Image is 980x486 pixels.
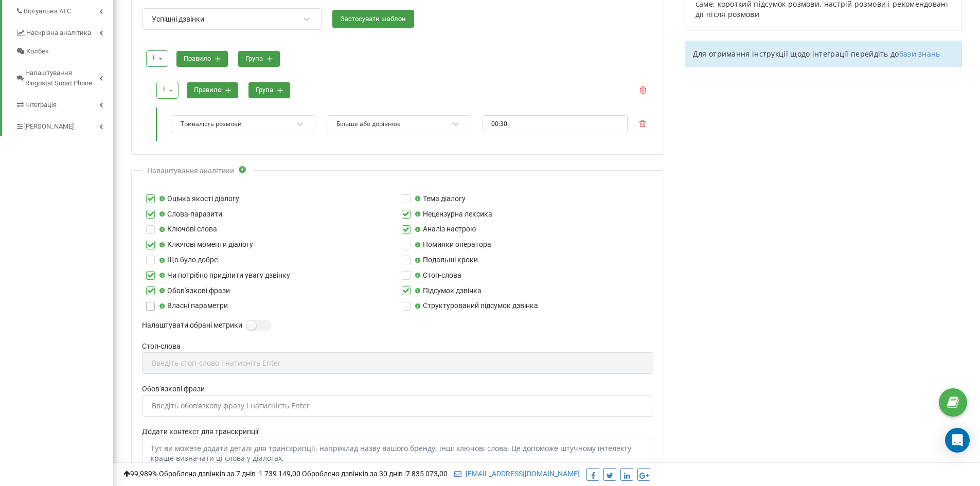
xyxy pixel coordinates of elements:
[15,93,113,114] a: Інтеграція
[159,470,300,478] span: Оброблено дзвінків за 7 днів :
[153,53,154,63] div: і
[25,68,99,88] span: Налаштування Ringostat Smart Phone
[142,320,242,331] label: Налаштувати обрані метрики
[693,49,954,59] p: Для отримання інструкції щодо інтеграції перейдіть до
[302,470,448,478] span: Оброблено дзвінків за 30 днів :
[336,120,400,128] div: Більше або дорівнює
[454,470,580,478] a: [EMAIL_ADDRESS][DOMAIN_NAME]
[238,51,280,67] button: група
[123,470,157,478] span: 99,989%
[159,300,228,312] label: Власні параметри
[142,384,653,395] label: Обов'язкові фрази
[159,270,290,281] label: Чи потрібно приділити увагу дзвінку
[187,82,238,98] button: правило
[332,10,414,28] button: Застосувати шаблон
[147,166,234,176] div: Налаштування аналітики
[15,21,113,42] a: Наскрізна аналітика
[142,426,653,438] label: Додати контекст для транскрипції
[15,42,113,61] a: Колбек
[159,193,239,205] label: Оцінка якості діалогу
[159,255,218,266] label: Що було добре
[142,341,653,352] label: Стоп-слова
[945,428,970,453] div: Open Intercom Messenger
[181,120,242,128] div: Тривалість розмови
[259,470,300,478] u: 1 739 149,00
[159,209,222,220] label: Слова-паразити
[15,114,113,136] a: [PERSON_NAME]
[159,285,230,297] label: Обов'язкові фрази
[415,270,461,281] label: Стоп-слова
[415,300,538,312] label: Структурований підсумок дзвінка
[415,209,492,220] label: Нецензурна лексика
[899,49,940,59] a: бази знань
[248,82,290,98] button: група
[15,61,113,93] a: Налаштування Ringostat Smart Phone
[176,51,228,67] button: правило
[406,470,448,478] u: 7 835 073,00
[26,46,49,57] span: Колбек
[415,193,466,205] label: Тема діалогу
[26,28,91,38] span: Наскрізна аналітика
[415,255,478,266] label: Подальші кроки
[483,115,627,132] input: 00:00
[159,224,217,235] label: Ключові слова
[163,84,165,94] div: і
[25,100,57,110] span: Інтеграція
[415,239,491,250] label: Помилки оператора
[415,224,476,235] label: Аналіз настрою
[152,402,310,409] div: Введіть обовʼязкову фразу і натисність Enter
[24,6,71,16] span: Віртуальна АТС
[415,285,482,297] label: Підсумок дзвінка
[24,121,74,132] span: [PERSON_NAME]
[159,239,253,250] label: Ключові моменти діалогу
[152,14,204,24] div: Успішні дзвінки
